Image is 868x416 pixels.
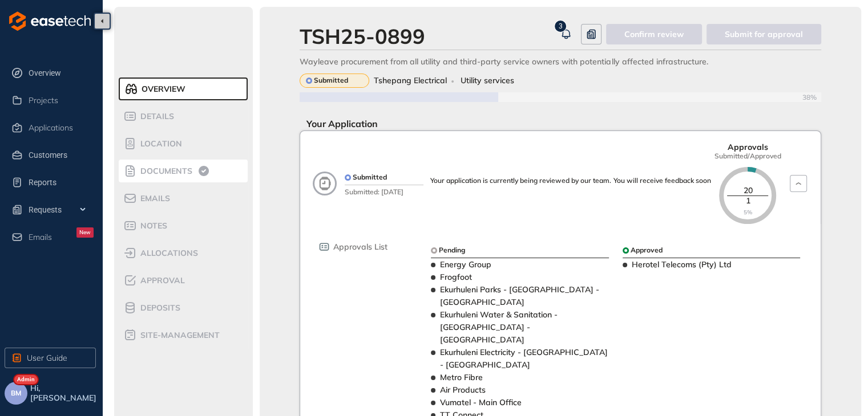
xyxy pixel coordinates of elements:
span: Energy Group [440,259,491,270]
span: Overview [138,84,185,94]
span: Documents [137,166,192,176]
div: Wayleave procurement from all utility and third-party service owners with potentially affected in... [300,57,821,67]
span: Approvals List [333,242,387,252]
span: Metro Fibre [440,372,483,382]
span: Submitted: [DATE] [345,185,423,196]
span: Submitted/Approved [714,152,781,160]
sup: 3 [555,21,566,32]
div: New [76,227,94,238]
span: Vumatel - Main Office [440,397,522,407]
img: logo [9,11,91,31]
span: Ekurhuleni Water & Sanitation - [GEOGRAPHIC_DATA] - [GEOGRAPHIC_DATA] [440,309,558,345]
span: Notes [137,221,167,231]
span: Submitted [353,173,387,181]
span: site-management [137,331,220,340]
span: Customers [29,144,94,166]
span: Approval [137,276,185,286]
span: Ekurhuleni Electricity - [GEOGRAPHIC_DATA] - [GEOGRAPHIC_DATA] [440,347,608,370]
span: Details [137,112,174,121]
span: Emails [137,194,170,203]
span: Tshepang Electrical [374,76,447,85]
span: Frogfoot [440,272,472,282]
span: Deposits [137,303,180,313]
span: Location [137,139,182,149]
span: Utility services [461,76,514,85]
span: Reports [29,171,94,194]
div: TSH25-0899 [300,24,425,48]
span: Air Products [440,385,486,395]
span: 38% [802,93,821,101]
span: Emails [29,233,52,242]
span: 3 [559,22,563,30]
div: Your application is currently being reviewed by our team. You will receive feedback soon [430,177,710,185]
span: Approvals [728,142,768,152]
span: allocations [137,248,198,258]
button: User Guide [5,348,96,368]
span: Approved [631,246,663,254]
span: Submitted [314,76,348,84]
span: Overview [29,62,94,84]
span: BM [11,389,21,397]
span: User Guide [27,352,67,364]
button: BM [5,382,27,405]
span: 5% [744,209,752,216]
span: Projects [29,96,58,105]
span: Ekurhuleni Parks - [GEOGRAPHIC_DATA] - [GEOGRAPHIC_DATA] [440,284,599,307]
span: Hi, [PERSON_NAME] [30,384,98,403]
span: Herotel Telecoms (Pty) Ltd [632,259,732,270]
span: Applications [29,123,73,133]
span: Your Application [300,118,378,129]
span: Requests [29,198,94,221]
span: Pending [439,246,465,254]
